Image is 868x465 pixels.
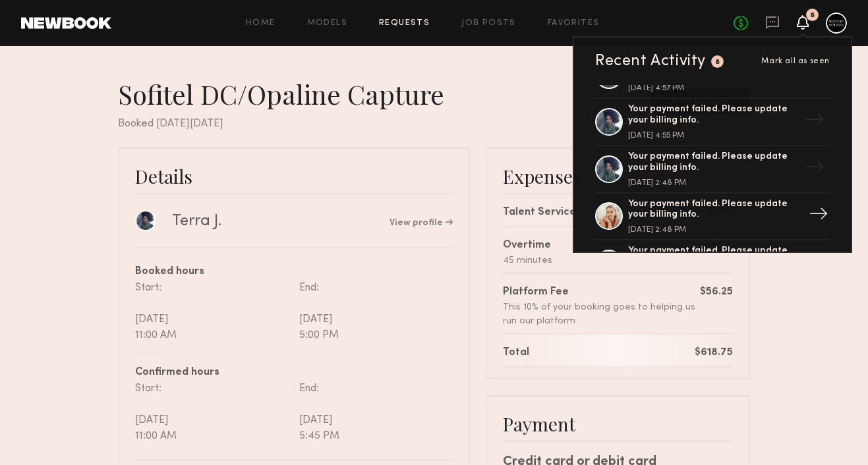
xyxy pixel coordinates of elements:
div: Your payment failed. Please update your billing info. [628,151,799,174]
a: Your payment failed. Please update your billing info.[DATE] 4:55 PM→ [595,99,830,146]
div: 8 [715,59,720,66]
div: Payment [503,412,733,435]
div: Booked hours [135,264,453,280]
div: End: [DATE] 5:00 PM [294,280,453,343]
div: Start: [DATE] 11:00 AM [135,280,294,343]
div: [DATE] 2:48 PM [628,226,799,234]
a: Your payment failed. Please update your billing info.[DATE] 2:48 PM→ [595,146,830,194]
div: Overtime [503,238,552,254]
div: [DATE] 2:48 PM [628,179,799,187]
a: Favorites [548,19,600,28]
div: Booked [DATE][DATE] [118,116,750,132]
div: Your payment failed. Please update your billing info. [628,104,799,126]
div: → [799,152,830,186]
div: Recent Activity [595,53,706,69]
span: Mark all as seen [761,57,830,65]
div: Talent Service [503,205,576,221]
div: Your payment failed. Please update your billing info. [628,199,799,221]
div: Start: [DATE] 11:00 AM [135,381,294,444]
div: Expenses [503,165,733,188]
div: Sofitel DC/Opaline Capture [118,78,455,111]
div: → [799,105,830,139]
div: → [803,199,834,233]
a: Requests [379,19,430,28]
a: Home [246,19,275,28]
div: Confirmed hours [135,365,453,381]
div: This 10% of your booking goes to helping us run our platform [503,300,700,328]
a: Job Posts [461,19,516,28]
div: 8 [810,12,815,19]
a: View profile [390,219,453,228]
div: Details [135,165,453,188]
div: 45 minutes [503,254,552,267]
a: Models [307,19,347,28]
div: Total [503,345,529,361]
div: Terra J. [172,211,221,231]
div: $56.25 [700,285,733,300]
div: → [799,246,830,281]
div: $618.75 [695,345,733,361]
a: Your payment failed. Please update your billing info.[DATE] 2:48 PM→ [595,194,830,241]
div: [DATE] 4:57 PM [628,84,799,92]
a: Your payment failed. Please update your billing info.→ [595,240,830,288]
div: Your payment failed. Please update your billing info. [628,246,799,268]
div: [DATE] 4:55 PM [628,132,799,140]
div: Platform Fee [503,285,700,300]
div: End: [DATE] 5:45 PM [294,381,453,444]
